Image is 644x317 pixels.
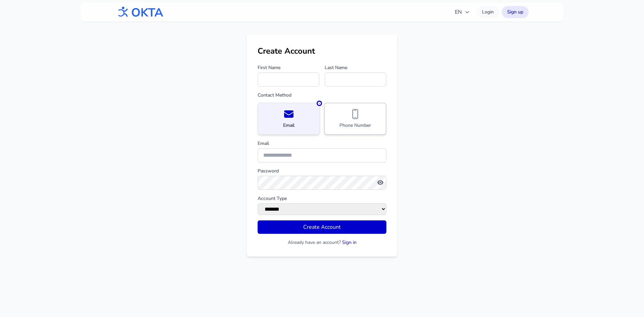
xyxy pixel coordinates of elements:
[258,239,386,246] p: Already have an account?
[115,3,164,21] img: OKTA logo
[342,239,357,246] a: Sign in
[258,220,386,234] button: Create Account
[258,168,386,174] label: Password
[339,122,371,129] span: Phone Number
[258,64,319,71] label: First Name
[258,140,386,147] label: Email
[451,5,474,19] button: EN
[283,122,294,129] span: Email
[258,46,386,56] h1: Create Account
[455,8,470,16] span: EN
[258,92,386,99] label: Contact Method
[258,195,386,202] label: Account Type
[325,64,386,71] label: Last Name
[477,6,499,18] a: Login
[502,6,529,18] a: Sign up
